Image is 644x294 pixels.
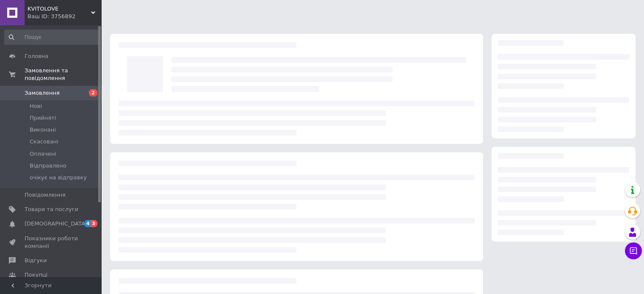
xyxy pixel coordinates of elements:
[30,150,56,158] span: Оплачені
[25,67,102,82] span: Замовлення та повідомлення
[25,271,47,279] span: Покупці
[84,220,91,227] span: 4
[30,138,58,146] span: Скасовані
[28,5,91,13] span: KVITOLOVE
[4,30,100,45] input: Пошук
[30,102,42,110] span: Нові
[25,89,60,97] span: Замовлення
[25,191,66,199] span: Повідомлення
[30,174,87,181] span: очікує на відправку
[25,220,87,228] span: [DEMOGRAPHIC_DATA]
[30,126,56,134] span: Виконані
[30,114,56,122] span: Прийняті
[89,89,97,96] span: 2
[28,13,102,20] div: Ваш ID: 3756892
[25,257,47,264] span: Відгуки
[30,162,66,170] span: Відправлено
[625,242,642,259] button: Чат з покупцем
[25,206,78,213] span: Товари та послуги
[91,220,97,227] span: 3
[25,52,48,60] span: Головна
[25,235,78,250] span: Показники роботи компанії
